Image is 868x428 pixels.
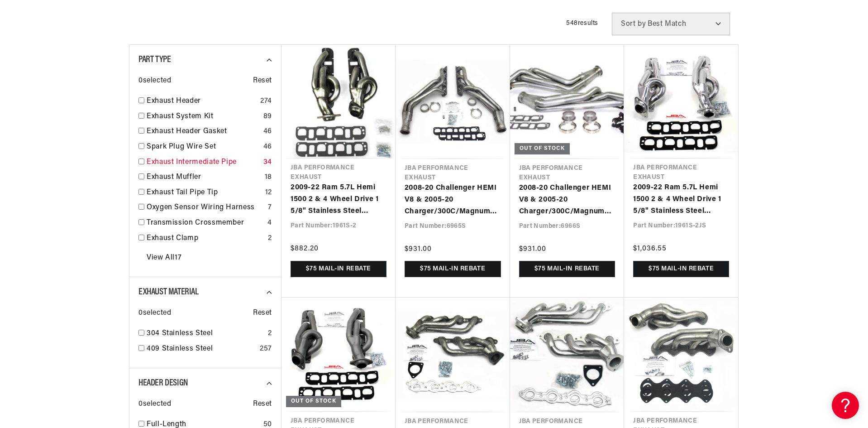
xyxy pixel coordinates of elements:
[260,343,272,355] div: 257
[147,233,264,245] a: Exhaust Clamp
[291,182,386,217] a: 2009-22 Ram 5.7L Hemi 1500 2 & 4 Wheel Drive 1 5/8" Stainless Steel Shorty Header
[260,96,272,107] div: 274
[253,75,272,87] span: Reset
[263,157,272,168] div: 34
[147,343,256,355] a: 409 Stainless Steel
[263,141,272,153] div: 46
[147,157,260,168] a: Exhaust Intermediate Pipe
[138,379,188,388] span: Header Design
[621,20,646,28] span: Sort by
[147,111,260,123] a: Exhaust System Kit
[265,172,272,183] div: 18
[253,308,272,319] span: Reset
[519,183,615,217] a: 2008-20 Challenger HEMI V8 & 2005-20 Charger/300C/Magnum HEMI V8 1 7/8" Stainless Steel Long Tube...
[147,202,264,214] a: Oxygen Sensor Wiring Harness
[147,141,260,153] a: Spark Plug Wire Set
[138,75,171,87] span: 0 selected
[147,252,181,264] a: View All 17
[263,126,272,138] div: 46
[147,172,261,183] a: Exhaust Muffler
[147,328,264,340] a: 304 Stainless Steel
[268,328,272,340] div: 2
[263,111,272,123] div: 89
[147,187,262,199] a: Exhaust Tail Pipe Tip
[138,288,199,297] span: Exhaust Material
[138,55,171,64] span: Part Type
[265,187,272,199] div: 12
[253,399,272,410] span: Reset
[612,13,730,35] select: Sort by
[147,217,264,229] a: Transmission Crossmember
[566,20,598,27] span: 548 results
[138,399,171,410] span: 0 selected
[405,183,501,217] a: 2008-20 Challenger HEMI V8 & 2005-20 Charger/300C/Magnum HEMI V8 1 3/4" Long Tube Stainless Steel...
[633,182,729,217] a: 2009-22 Ram 5.7L Hemi 1500 2 & 4 Wheel Drive 1 5/8" Stainless Steel Shorty Header with Metallic C...
[268,202,272,214] div: 7
[267,217,272,229] div: 4
[138,308,171,319] span: 0 selected
[147,126,260,138] a: Exhaust Header Gasket
[147,96,257,107] a: Exhaust Header
[268,233,272,245] div: 2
